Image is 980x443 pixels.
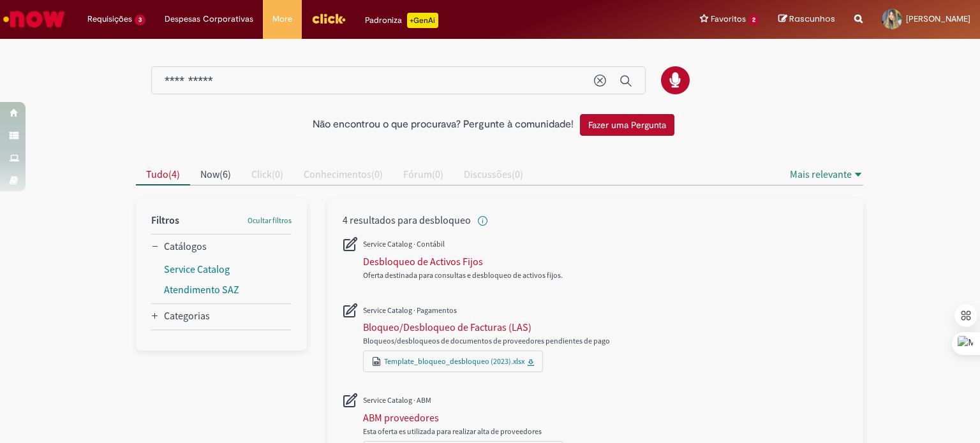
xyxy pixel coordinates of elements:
[135,15,145,25] span: 3
[778,13,835,25] a: Rascunhos
[748,15,759,25] span: 2
[87,13,132,25] span: Requisições
[1,6,67,32] img: ServiceNow
[311,9,346,28] img: click_logo_yellow_360x200.png
[407,13,438,28] p: +GenAi
[906,13,970,24] span: [PERSON_NAME]
[789,13,835,25] span: Rascunhos
[711,13,746,25] span: Favoritos
[272,13,292,25] span: More
[580,114,674,136] button: Fazer uma Pergunta
[313,119,574,131] h2: Não encontrou o que procurava? Pergunte à comunidade!
[165,13,253,25] span: Despesas Corporativas
[365,13,438,28] div: Padroniza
